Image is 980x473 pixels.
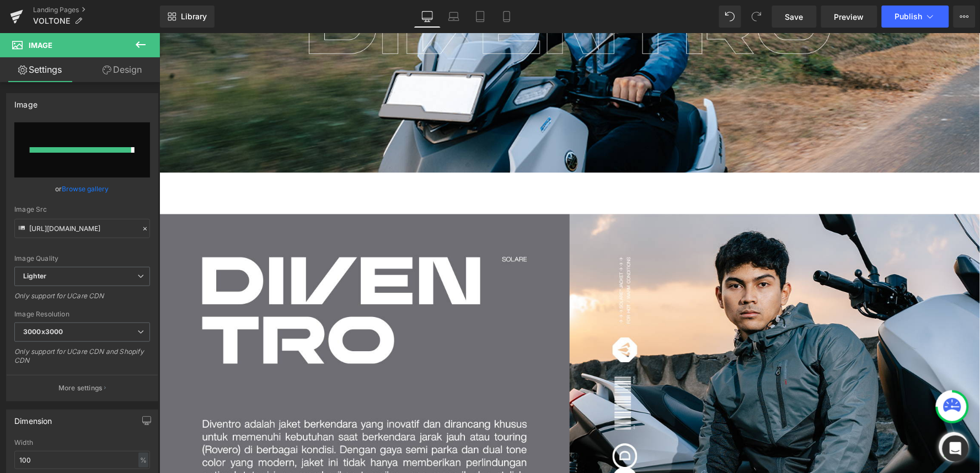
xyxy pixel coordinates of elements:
div: Only support for UCare CDN and Shopify CDN [14,347,150,372]
a: Mobile [494,6,520,28]
a: New Library [160,6,215,28]
div: Open Intercom Messenger [942,436,969,462]
span: Publish [895,12,923,21]
div: or [14,183,150,195]
a: Landing Pages [33,6,160,14]
span: Image [29,41,52,50]
span: VOLTONE [33,17,70,25]
div: Image Quality [14,255,150,262]
button: Publish [882,6,949,28]
div: Image [14,94,38,109]
div: Image Src [14,206,150,213]
a: Preview [821,6,877,28]
button: Redo [746,6,768,28]
b: 3000x3000 [23,327,63,336]
b: Lighter [23,272,46,280]
button: More [954,6,976,28]
div: Image Resolution [14,310,150,318]
p: More settings [58,383,103,393]
div: Dimension [14,410,52,426]
div: Only support for UCare CDN [14,292,150,308]
button: More settings [7,375,158,401]
a: Design [82,57,162,82]
div: % [138,453,148,467]
span: Save [785,11,804,23]
a: Tablet [467,6,494,28]
button: Undo [719,6,741,28]
span: Preview [834,11,864,23]
a: Desktop [414,6,441,28]
input: Link [14,219,150,238]
a: Laptop [441,6,467,28]
span: Library [181,12,207,21]
img: Whatsapp Chat Button [780,399,810,429]
input: auto [14,451,150,469]
a: Browse gallery [62,179,109,198]
div: Width [14,439,150,447]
